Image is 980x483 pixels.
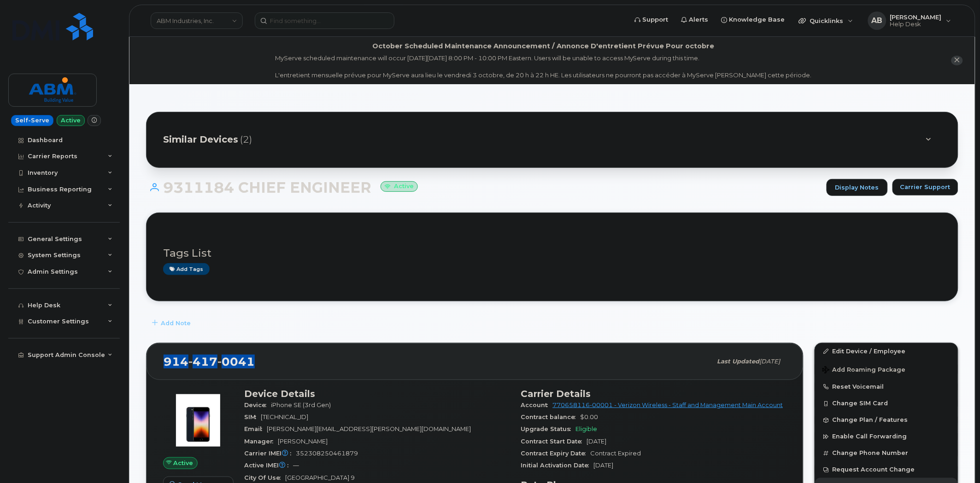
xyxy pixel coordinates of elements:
[892,179,958,195] button: Carrier Support
[174,459,194,467] span: Active
[815,428,958,445] button: Enable Call Forwarding
[278,438,328,445] span: [PERSON_NAME]
[900,183,951,191] span: Carrier Support
[760,358,780,365] span: [DATE]
[188,355,217,368] span: 417
[581,414,599,420] span: $0.00
[296,450,358,457] span: 352308250461879
[833,417,908,424] span: Change Plan / Features
[240,133,252,146] span: (2)
[827,179,888,196] a: Display Notes
[244,474,285,481] span: City Of Use
[271,402,331,408] span: iPhone SE (3rd Gen)
[815,379,958,395] button: Reset Voicemail
[553,402,783,408] a: 770658116-00001 - Verizon Wireless - Staff and Management Main Account
[373,41,715,51] div: October Scheduled Maintenance Announcement / Annonce D'entretient Prévue Pour octobre
[146,179,822,195] h1: 9311184 CHIEF ENGINEER
[244,438,278,445] span: Manager
[164,355,255,368] span: 914
[587,438,607,445] span: [DATE]
[815,412,958,428] button: Change Plan / Features
[521,414,581,420] span: Contract balance
[261,414,308,420] span: [TECHNICAL_ID]
[594,462,614,469] span: [DATE]
[293,462,299,469] span: —
[521,425,576,432] span: Upgrade Status
[244,414,261,420] span: SIM
[521,388,787,399] h3: Carrier Details
[521,450,591,457] span: Contract Expiry Date
[576,425,598,432] span: Eligible
[717,358,760,365] span: Last updated
[217,355,255,368] span: 0041
[163,263,210,275] a: Add tags
[267,425,471,432] span: [PERSON_NAME][EMAIL_ADDRESS][PERSON_NAME][DOMAIN_NAME]
[591,450,641,457] span: Contract Expired
[244,450,296,457] span: Carrier IMEI
[815,360,958,379] button: Add Roaming Package
[146,315,199,332] button: Add Note
[285,474,355,481] span: [GEOGRAPHIC_DATA] 9
[521,462,594,469] span: Initial Activation Date
[815,445,958,461] button: Change Phone Number
[244,462,293,469] span: Active IMEI
[833,433,907,440] span: Enable Call Forwarding
[163,133,238,146] span: Similar Devices
[163,247,941,259] h3: Tags List
[170,393,226,448] img: image20231002-3703462-1angbar.jpeg
[521,402,553,408] span: Account
[521,438,587,445] span: Contract Start Date
[815,395,958,412] button: Change SIM Card
[161,319,191,328] span: Add Note
[951,56,963,65] button: close notification
[815,461,958,478] button: Request Account Change
[275,54,812,80] div: MyServe scheduled maintenance will occur [DATE][DATE] 8:00 PM - 10:00 PM Eastern. Users will be u...
[381,181,418,192] small: Active
[244,402,271,408] span: Device
[815,343,958,360] a: Edit Device / Employee
[822,366,906,375] span: Add Roaming Package
[244,388,510,399] h3: Device Details
[244,425,267,432] span: Email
